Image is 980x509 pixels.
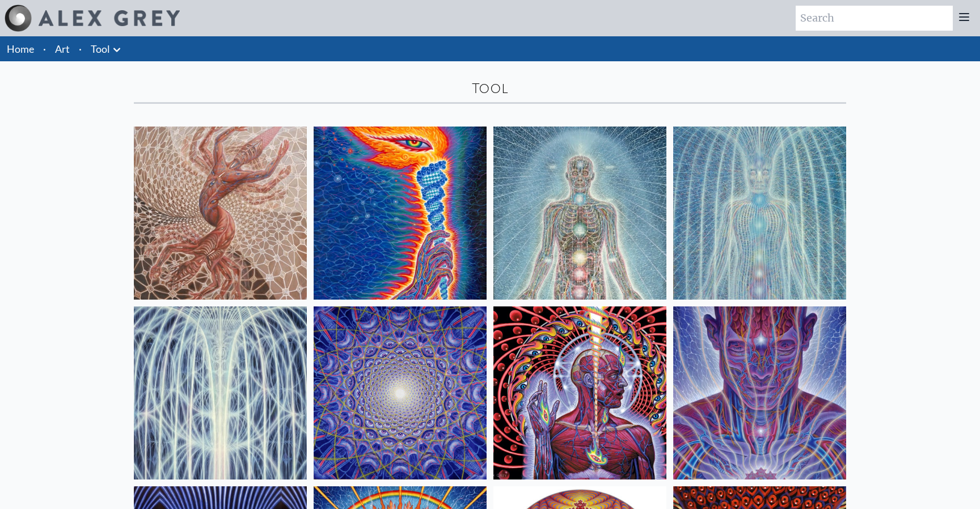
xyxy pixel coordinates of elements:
a: Art [55,41,70,57]
li: · [39,36,50,61]
a: Tool [91,41,110,57]
div: Tool [134,79,846,98]
a: Home [7,43,34,55]
li: · [74,36,86,61]
img: Mystic Eye, 2018, Alex Grey [673,306,846,479]
input: Search [796,6,953,31]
